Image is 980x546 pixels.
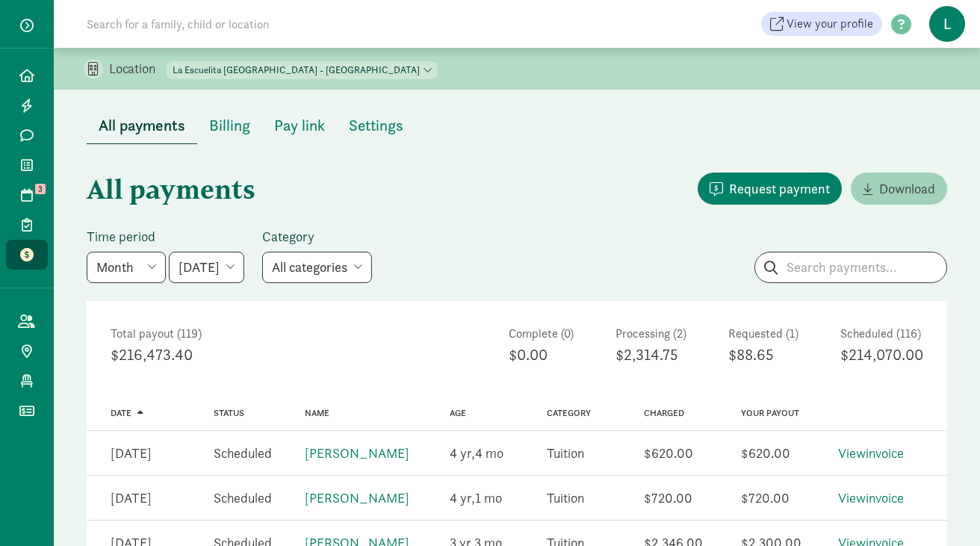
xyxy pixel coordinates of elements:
div: Tuition [547,488,584,508]
button: All payments [87,108,197,144]
span: Request payment [729,179,830,199]
label: Time period [87,228,244,246]
span: 1 [475,489,502,506]
div: $216,473.40 [111,343,467,367]
a: Viewinvoice [838,444,904,462]
div: [DATE] [111,443,152,463]
button: Billing [197,108,262,143]
a: Pay link [262,117,337,134]
a: All payments [87,117,197,134]
div: $620.00 [741,443,790,463]
span: 4 [450,489,475,506]
span: Scheduled [214,489,272,506]
a: Status [214,408,244,418]
span: L [929,6,965,42]
div: Requested (1) [728,325,798,343]
a: Name [305,408,329,418]
h1: All payments [87,162,514,216]
span: 4 [450,444,475,462]
div: Total payout (119) [111,325,467,343]
a: Charged [644,408,684,418]
span: 3 [35,184,46,194]
div: [DATE] [111,488,152,508]
iframe: Chat Widget [905,474,980,546]
span: Scheduled [214,444,272,462]
a: Settings [337,117,415,134]
span: Billing [209,114,250,137]
span: Settings [349,114,403,137]
a: Download [851,173,947,205]
div: $0.00 [509,343,574,367]
input: Search for a family, child or location [78,9,497,39]
a: [PERSON_NAME] [305,444,409,462]
div: Tuition [547,443,584,463]
a: Your payout [741,408,799,418]
div: $214,070.00 [840,343,923,367]
p: Location [109,60,167,78]
a: [PERSON_NAME] [305,489,409,506]
div: $720.00 [644,488,692,508]
label: Category [262,228,372,246]
div: $88.65 [728,343,798,367]
button: Pay link [262,108,337,143]
div: $2,314.75 [615,343,686,367]
button: Settings [337,108,415,143]
a: Billing [197,117,262,134]
span: View your profile [787,15,873,33]
div: Processing (2) [615,325,686,343]
a: Category [547,408,591,418]
a: Age [450,408,466,418]
input: Search payments... [755,252,946,282]
span: Date [111,408,131,418]
span: Download [879,179,935,199]
a: Date [111,408,143,418]
span: 4 [475,444,503,462]
a: 3 [6,180,48,210]
span: Pay link [274,114,325,137]
button: Request payment [698,173,842,205]
div: $720.00 [741,488,790,508]
div: Complete (0) [509,325,574,343]
div: Scheduled (116) [840,325,923,343]
div: $620.00 [644,443,693,463]
a: Viewinvoice [838,489,904,506]
a: View your profile [761,12,882,36]
span: All payments [99,114,185,137]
